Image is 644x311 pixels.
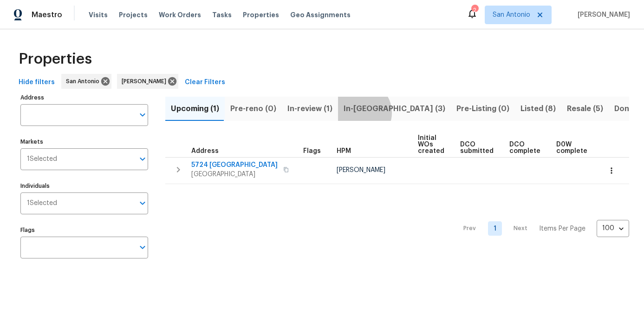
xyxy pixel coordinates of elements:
div: 100 [597,216,629,240]
button: Open [136,108,149,121]
span: Properties [243,10,279,20]
span: Resale (5) [567,102,603,115]
span: Work Orders [159,10,201,20]
span: Hide filters [19,77,55,88]
span: Properties [19,54,92,64]
span: Maestro [32,10,62,20]
span: Address [191,148,219,154]
label: Flags [20,227,148,233]
span: Projects [119,10,148,20]
span: Pre-Listing (0) [456,102,509,115]
span: DCO complete [509,141,540,154]
span: Upcoming (1) [171,102,219,115]
button: Open [136,152,149,165]
span: HPM [337,148,351,154]
span: [PERSON_NAME] [122,77,170,86]
p: Items Per Page [539,224,585,233]
div: San Antonio [61,74,111,89]
div: 2 [471,6,478,15]
a: Goto page 1 [488,221,502,236]
span: San Antonio [66,77,103,86]
span: DCO submitted [460,141,494,154]
span: 1 Selected [27,155,57,163]
label: Markets [20,139,148,145]
span: In-review (1) [287,102,332,115]
span: Tasks [212,12,232,18]
button: Open [136,241,149,254]
nav: Pagination Navigation [455,190,629,268]
button: Hide filters [15,74,59,91]
span: Clear Filters [185,77,225,88]
span: Pre-reno (0) [230,102,276,115]
button: Open [136,197,149,210]
label: Address [20,95,148,100]
span: Listed (8) [520,102,556,115]
span: 1 Selected [27,199,57,207]
div: [PERSON_NAME] [117,74,178,89]
span: [GEOGRAPHIC_DATA] [191,170,278,179]
span: Visits [89,10,108,20]
label: Individuals [20,183,148,189]
span: 5724 [GEOGRAPHIC_DATA] [191,160,278,170]
span: Geo Assignments [290,10,351,20]
span: Initial WOs created [418,135,444,154]
span: San Antonio [493,10,530,20]
span: [PERSON_NAME] [574,10,630,20]
span: D0W complete [556,141,587,154]
span: [PERSON_NAME] [337,167,385,173]
span: In-[GEOGRAPHIC_DATA] (3) [344,102,445,115]
button: Clear Filters [181,74,229,91]
span: Flags [303,148,321,154]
